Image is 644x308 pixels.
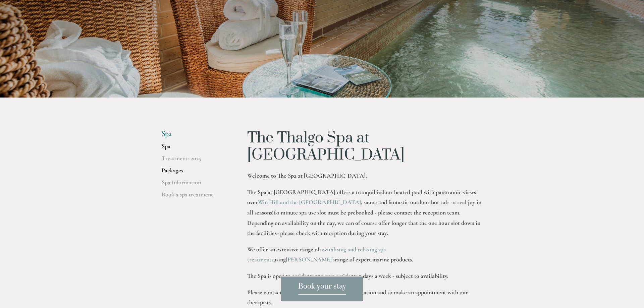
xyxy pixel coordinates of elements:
[286,256,335,263] a: [PERSON_NAME]'s
[335,256,413,263] strong: range of expert marine products.
[162,167,226,179] a: Packages
[247,198,483,216] strong: , sauna and fantastic outdoor hot tub - a real joy in all seasons!
[273,256,286,263] strong: using
[162,155,226,167] a: Treatments 2025
[298,282,346,295] span: Book your stay
[162,191,226,203] a: Book a spa treatment
[162,179,226,191] a: Spa Information
[258,198,361,206] a: Win Hill and the [GEOGRAPHIC_DATA]
[247,246,319,253] strong: We offer an extensive range of
[247,272,448,280] strong: The Spa is open to residents and non-residents 7 days a week - subject to availability.
[162,130,226,138] li: Spa
[247,188,477,206] strong: The Spa at [GEOGRAPHIC_DATA] offers a tranquil indoor heated pool with panoramic views over
[247,172,367,179] strong: Welcome to The Spa at [GEOGRAPHIC_DATA].
[247,130,482,164] h1: The Thalgo Spa at [GEOGRAPHIC_DATA]
[247,187,482,238] p: 60 minute spa use slot must be prebooked - please contact the reception team. Depending on availa...
[281,276,363,301] a: Book your stay
[162,142,226,155] a: Spa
